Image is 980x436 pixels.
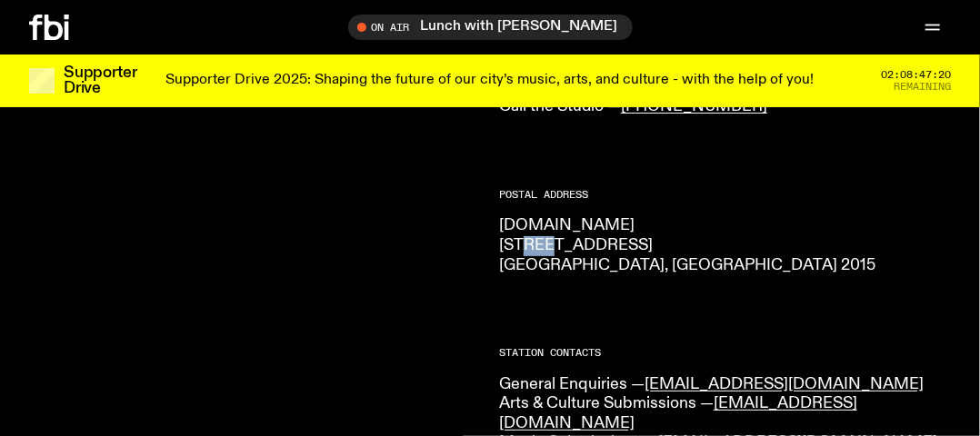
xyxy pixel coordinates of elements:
h2: Postal Address [499,190,951,200]
p: Supporter Drive 2025: Shaping the future of our city’s music, arts, and culture - with the help o... [166,73,815,89]
h3: Supporter Drive [64,65,136,96]
button: On AirLunch with [PERSON_NAME] [348,15,633,40]
span: 02:08:47:20 [881,70,951,80]
p: [DOMAIN_NAME] [STREET_ADDRESS] [GEOGRAPHIC_DATA], [GEOGRAPHIC_DATA] 2015 [499,216,951,275]
a: [EMAIL_ADDRESS][DOMAIN_NAME] [499,395,857,431]
h2: Station Contacts [499,348,951,358]
a: [EMAIL_ADDRESS][DOMAIN_NAME] [645,376,924,392]
span: Remaining [894,82,951,92]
